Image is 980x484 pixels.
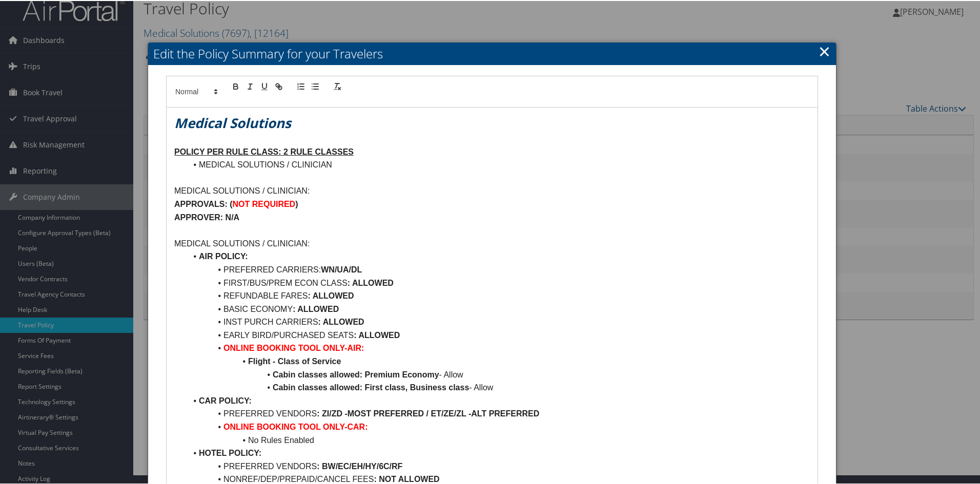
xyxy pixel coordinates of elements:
strong: ONLINE BOOKING TOOL ONLY-CAR: [223,422,368,430]
strong: WN/UA/DL [321,264,362,273]
li: - Allow [187,380,810,393]
li: REFUNDABLE FARES [187,288,810,302]
h2: Edit the Policy Summary for your Travelers [148,41,836,64]
strong: APPROVER: N/A [174,212,239,221]
li: No Rules Enabled [187,433,810,446]
p: MEDICAL SOLUTIONS / CLINICIAN: [174,236,810,249]
strong: : ALLOWED [318,317,364,325]
strong: ONLINE BOOKING TOOL ONLY-AIR: [223,343,364,351]
strong: : ALLOWED [348,278,394,286]
p: MEDICAL SOLUTIONS / CLINICIAN: [174,183,810,197]
strong: HOTEL POLICY: [199,448,261,456]
strong: : BW/EC/EH/HY/6C/RF [317,461,402,470]
strong: : ALLOWED [293,304,339,312]
strong: : ALLOWED [308,290,354,299]
li: PREFERRED VENDORS [187,459,810,472]
strong: : NOT ALLOWED [374,474,439,482]
li: BASIC ECONOMY [187,302,810,315]
li: PREFERRED CARRIERS: [187,262,810,276]
li: INST PURCH CARRIERS [187,314,810,328]
strong: ) [295,199,298,207]
a: Close [819,40,830,60]
strong: : ZI/ZD -MOST PREFERRED / ET/ZE/ZL -ALT PREFERRED [317,408,539,417]
u: POLICY PER RULE CLASS: 2 RULE CLASSES [174,146,354,155]
strong: : ALLOWED [354,330,400,339]
strong: APPROVALS: ( [174,199,232,207]
strong: NOT REQUIRED [232,199,295,207]
em: Medical Solutions [174,113,291,131]
li: PREFERRED VENDORS [187,406,810,419]
li: EARLY BIRD/PURCHASED SEATS [187,328,810,341]
li: - Allow [187,367,810,381]
li: MEDICAL SOLUTIONS / CLINICIAN [187,157,810,171]
strong: CAR POLICY: [199,395,252,404]
strong: AIR POLICY: [199,251,248,260]
strong: Cabin classes allowed: Premium Economy [273,369,439,378]
strong: Cabin classes allowed: First class, Business class [273,382,469,391]
strong: Flight - Class of Service [248,356,341,365]
li: FIRST/BUS/PREM ECON CLASS [187,276,810,289]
